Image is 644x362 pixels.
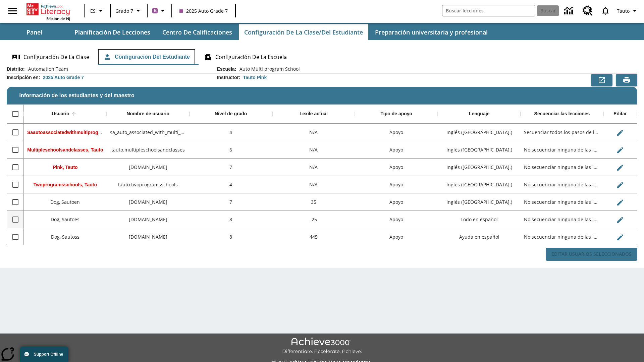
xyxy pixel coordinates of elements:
[613,196,627,209] button: Editar Usuario
[613,126,627,139] button: Editar Usuario
[616,74,637,86] button: Vista previa de impresión
[300,111,328,117] div: Lexile actual
[438,159,521,176] div: Inglés (EE. UU.)
[1,24,68,40] button: Panel
[438,228,521,246] div: Ayuda en español
[113,5,145,17] button: Grado: Grado 7, Elige un grado
[7,66,637,261] div: Información de los estudiantes y del maestro
[52,111,69,117] div: Usuario
[190,176,272,193] div: 4
[27,129,175,135] span: Saautoassociatedwithmultiprogr, Saautoassociatedwithmultiprogr
[355,193,438,211] div: Apoyo
[370,24,493,40] button: Preparación universitaria y profesional
[20,347,68,362] button: Support Offline
[190,159,272,176] div: 7
[107,124,190,141] div: sa_auto_associated_with_multi_program_classes
[239,24,368,40] button: Configuración de la clase/del estudiante
[107,193,190,211] div: sautoen.dog
[190,228,272,246] div: 8
[469,111,489,117] div: Lenguaje
[150,5,169,17] button: Boost El color de la clase es morado/púrpura. Cambiar el color de la clase.
[107,159,190,176] div: tauto.pink
[521,124,603,141] div: Secuenciar todos los pasos de la lección
[438,176,521,193] div: Inglés (EE. UU.)
[438,124,521,141] div: Inglés (EE. UU.)
[179,7,228,14] span: 2025 Auto Grade 7
[7,75,40,80] h2: Inscripción en :
[215,111,247,117] div: Nivel de grado
[272,124,355,141] div: N/A
[53,165,77,170] span: Pink, Tauto
[107,228,190,246] div: sautoss.dog
[26,3,70,16] a: Portada
[272,228,355,246] div: 445
[438,211,521,228] div: Todo en español
[613,231,627,244] button: Editar Usuario
[7,66,25,72] h2: Distrito :
[115,7,133,14] span: Grado 7
[579,2,597,20] a: Centro de recursos, Se abrirá en una pestaña nueva.
[190,141,272,159] div: 6
[87,5,108,17] button: Lenguaje: ES, Selecciona un idioma
[355,176,438,193] div: Apoyo
[98,49,195,65] button: Configuración del estudiante
[190,124,272,141] div: 4
[272,176,355,193] div: N/A
[236,66,300,72] span: Auto Multi program School
[272,141,355,159] div: N/A
[3,1,22,21] button: Abrir el menú lateral
[614,5,641,17] button: Perfil/Configuración
[613,213,627,227] button: Editar Usuario
[438,141,521,159] div: Inglés (EE. UU.)
[355,159,438,176] div: Apoyo
[613,161,627,174] button: Editar Usuario
[90,7,96,14] span: ES
[107,176,190,193] div: tauto.twoprogramsschools
[521,193,603,211] div: No secuenciar ninguna de las lecciones
[19,93,135,99] span: Información de los estudiantes y del maestro
[272,211,355,228] div: -25
[534,111,590,117] div: Secuenciar las lecciones
[50,199,80,205] span: Dog, Sautoen
[7,49,95,65] button: Configuración de la clase
[355,124,438,141] div: Apoyo
[521,211,603,228] div: No secuenciar ninguna de las lecciones
[27,147,103,153] span: Multipleschoolsandclasses, Tauto
[34,182,97,187] span: Twoprogramsschools, Tauto
[51,216,79,223] span: Dog, Sautoes
[521,228,603,246] div: No secuenciar ninguna de las lecciones
[613,111,627,117] div: Editar
[26,2,70,21] div: Portada
[355,211,438,228] div: Apoyo
[217,75,240,80] h2: Instructor :
[442,5,535,16] input: Buscar campo
[25,66,68,72] span: Automation Team
[617,7,630,14] span: Tauto
[272,193,355,211] div: 35
[107,141,190,159] div: tauto.multipleschoolsandclasses
[282,338,362,355] img: Achieve3000 Differentiate Accelerate Achieve
[69,24,156,40] button: Planificación de lecciones
[190,211,272,228] div: 8
[521,159,603,176] div: No secuenciar ninguna de las lecciones
[107,211,190,228] div: sautoes.dog
[355,141,438,159] div: Apoyo
[154,6,157,15] span: B
[126,111,169,117] div: Nombre de usuario
[521,141,603,159] div: No secuenciar ninguna de las lecciones
[157,24,237,40] button: Centro de calificaciones
[46,16,70,21] span: Edición de NJ
[591,74,612,86] button: Exportar a CSV
[51,234,79,240] span: Dog, Sautoss
[597,2,614,19] a: Notificaciones
[34,352,63,357] span: Support Offline
[217,66,236,72] h2: Escuela :
[199,49,292,65] button: Configuración de la escuela
[560,2,579,20] a: Centro de información
[243,74,267,81] div: Tauto Pink
[521,176,603,193] div: No secuenciar ninguna de las lecciones
[272,159,355,176] div: N/A
[613,178,627,192] button: Editar Usuario
[7,49,637,65] div: Configuración de la clase/del estudiante
[380,111,412,117] div: Tipo de apoyo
